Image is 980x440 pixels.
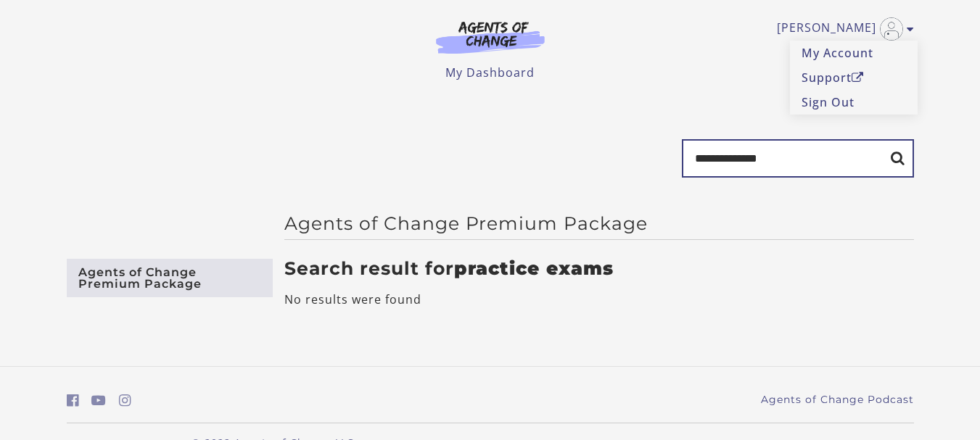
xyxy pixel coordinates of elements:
[790,41,918,65] a: My Account
[421,20,560,54] img: Agents of Change Logo
[67,390,79,411] a: https://www.facebook.com/groups/aswbtestprep (Open in a new window)
[119,394,131,407] i: https://www.instagram.com/agentsofchangeprep/ (Open in a new window)
[454,257,614,279] strong: practice exams
[777,17,907,41] a: Toggle menu
[790,90,918,115] a: Sign Out
[91,390,106,411] a: https://www.youtube.com/c/AgentsofChangeTestPrepbyMeaganMitchell (Open in a new window)
[67,259,273,297] a: Agents of Change Premium Package
[119,390,131,411] a: https://www.instagram.com/agentsofchangeprep/ (Open in a new window)
[852,72,864,83] i: Open in a new window
[761,392,914,407] a: Agents of Change Podcast
[91,394,106,407] i: https://www.youtube.com/c/AgentsofChangeTestPrepbyMeaganMitchell (Open in a new window)
[67,394,79,407] i: https://www.facebook.com/groups/aswbtestprep (Open in a new window)
[284,291,914,308] p: No results were found
[284,257,914,279] h3: Search result for
[284,212,914,234] h2: Agents of Change Premium Package
[790,65,918,90] a: SupportOpen in a new window
[445,65,535,80] a: My Dashboard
